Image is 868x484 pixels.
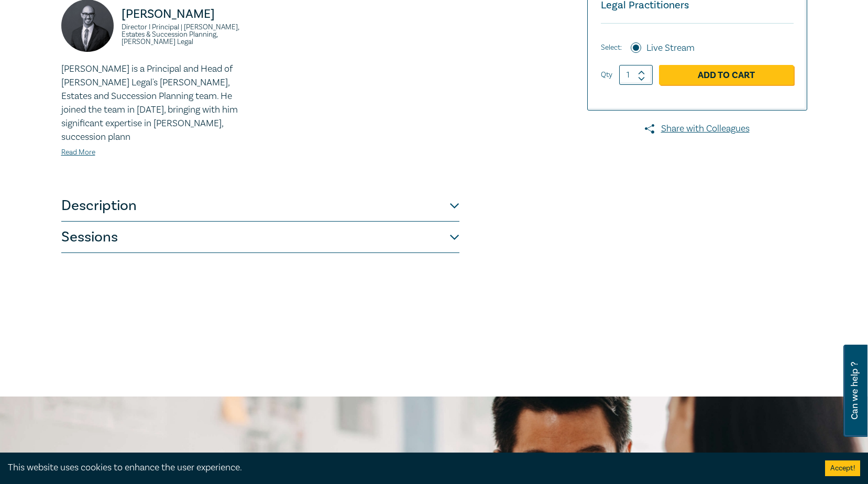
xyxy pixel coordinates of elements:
button: Sessions [61,222,459,253]
button: Description [61,190,459,222]
span: Can we help ? [850,351,860,431]
span: Select: [601,42,622,53]
div: This website uses cookies to enhance the user experience. [8,461,809,475]
p: [PERSON_NAME] [122,6,254,23]
p: [PERSON_NAME] is a Principal and Head of [PERSON_NAME] Legal's [PERSON_NAME], Estates and Success... [61,62,254,144]
small: Director I Principal | [PERSON_NAME], Estates & Succession Planning, [PERSON_NAME] Legal [122,24,254,46]
a: Read More [61,148,95,157]
a: Share with Colleagues [587,122,807,136]
a: Add to Cart [659,65,794,85]
input: 1 [619,65,653,85]
label: Qty [601,69,612,81]
label: Live Stream [646,41,695,55]
button: Accept cookies [825,460,860,476]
